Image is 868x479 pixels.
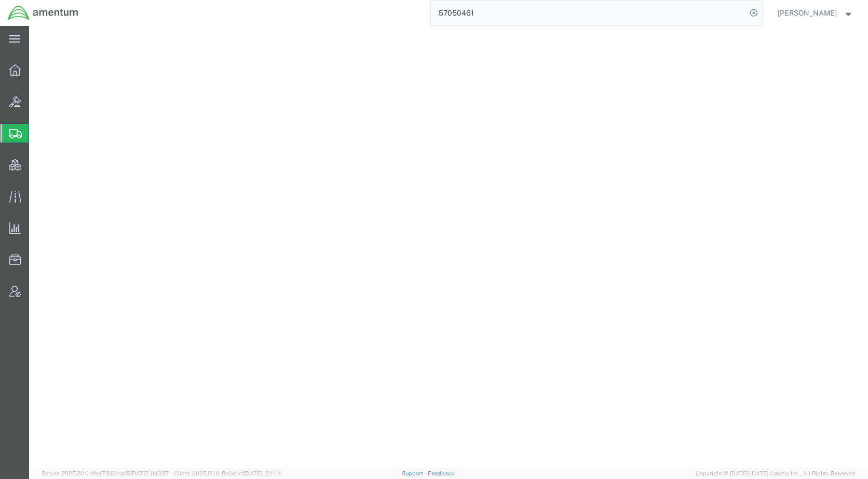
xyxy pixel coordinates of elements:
[130,470,169,476] span: [DATE] 11:13:37
[7,5,79,21] img: logo
[402,470,428,476] a: Support
[777,7,854,19] button: [PERSON_NAME]
[696,469,856,478] span: Copyright © [DATE]-[DATE] Agistix Inc., All Rights Reserved
[428,470,454,476] a: Feedback
[778,7,837,19] span: Kent Gilman
[42,470,169,476] span: Server: 2025.20.0-db47332bad5
[174,470,281,476] span: Client: 2025.20.0-8c6e0cf
[244,470,281,476] span: [DATE] 12:11:14
[29,26,868,468] iframe: FS Legacy Container
[431,1,747,25] input: Search for shipment number, reference number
